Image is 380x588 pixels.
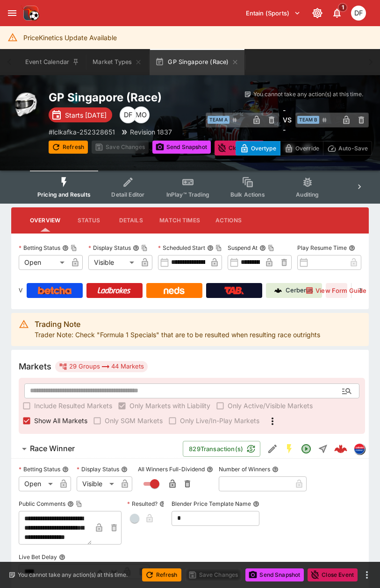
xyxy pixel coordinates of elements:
[208,209,250,232] button: Actions
[298,440,315,457] button: Open
[111,191,144,198] span: Detail Editor
[23,29,117,46] div: PriceKinetics Update Available
[87,49,148,75] button: Market Types
[338,3,348,12] span: 1
[77,465,119,473] p: Display Status
[121,466,128,473] button: Display Status
[208,116,229,124] span: Team A
[152,141,211,154] button: Send Snapshot
[19,500,65,508] p: Public Comments
[141,245,148,251] button: Copy To Clipboard
[264,440,281,457] button: Edit Detail
[142,568,181,581] button: Refresh
[259,245,266,251] button: Suspend AtCopy To Clipboard
[268,245,274,251] button: Copy To Clipboard
[49,127,115,137] p: Copy To Clipboard
[65,110,107,120] p: Starts [DATE]
[349,245,355,251] button: Play Resume Time
[224,287,244,294] img: TabNZ
[77,476,117,491] div: Visible
[68,209,110,232] button: Status
[301,443,312,454] svg: Open
[315,440,331,457] button: Straight
[207,466,213,473] button: All Winners Full-Dividend
[20,49,85,75] button: Event Calendar
[180,416,259,425] span: Only Live/In-Play Markets
[308,568,358,581] button: Close Event
[240,6,306,21] button: Select Tenant
[159,501,166,507] button: Resulted?
[228,244,258,252] p: Suspend At
[267,416,278,427] svg: More
[97,287,131,294] img: Ladbrokes
[286,286,313,295] p: Cerberus
[35,316,320,343] div: Trader Note: Check "Formula 1 Specials" that are to be resulted when resulting race outrights
[138,465,205,473] p: All Winners Full-Dividend
[88,255,137,270] div: Visible
[228,401,313,411] span: Only Active/Visible Markets
[130,127,172,137] p: Revision 1837
[266,283,322,298] a: Cerberus
[183,441,260,457] button: 829Transaction(s)
[62,466,69,473] button: Betting Status
[67,501,74,507] button: Public CommentsCopy To Clipboard
[207,245,214,251] button: Scheduled StartCopy To Clipboard
[120,106,136,123] div: David Foster
[172,500,251,508] p: Blender Price Template Name
[49,90,236,105] h2: Copy To Clipboard
[295,143,319,153] p: Override
[283,105,292,135] h6: - VS -
[71,245,77,251] button: Copy To Clipboard
[253,90,363,99] p: You cannot take any action(s) at this time.
[150,49,244,75] button: GP Singapore (Race)
[164,287,185,294] img: Neds
[19,476,56,491] div: Open
[62,245,69,251] button: Betting StatusCopy To Clipboard
[281,440,298,457] button: SGM Enabled
[59,554,65,560] button: Live Bet Delay
[105,416,163,425] span: Only SGM Markets
[215,141,265,156] button: Close Event
[21,4,39,22] img: PriceKinetics Logo
[338,143,368,153] p: Auto-Save
[326,283,347,298] button: View Form Guide
[19,361,51,372] h5: Markets
[354,444,365,454] img: lclkafka
[19,244,60,252] p: Betting Status
[296,191,319,198] span: Auditing
[323,141,372,156] button: Auto-Save
[22,209,68,232] button: Overview
[110,209,152,232] button: Details
[297,116,319,124] span: Team B
[361,569,373,581] button: more
[34,416,87,425] span: Show All Markets
[76,501,82,507] button: Copy To Clipboard
[59,361,144,372] div: 29 Groups 44 Markets
[268,141,279,156] button: more
[19,255,68,270] div: Open
[152,209,208,232] button: Match Times
[11,439,183,458] button: Race Winner
[35,319,320,330] div: Trading Note
[19,465,60,473] p: Betting Status
[331,439,350,458] a: f871136b-a1b9-4f13-96db-de9d20146c30
[280,141,323,156] button: Override
[351,6,366,21] div: David Foster
[19,553,57,561] p: Live Bet Delay
[133,106,150,123] div: Matthew Oliver
[251,143,276,153] p: Overtype
[37,191,91,198] span: Pricing and Results
[236,141,280,156] button: Overtype
[34,401,112,411] span: Include Resulted Markets
[215,245,222,251] button: Copy To Clipboard
[359,283,361,298] label: Tags:
[334,442,347,455] img: logo-cerberus--red.svg
[297,244,347,252] p: Play Resume Time
[133,245,139,251] button: Display StatusCopy To Clipboard
[19,283,23,298] label: View on :
[127,500,158,508] p: Resulted?
[334,442,347,455] div: f871136b-a1b9-4f13-96db-de9d20146c30
[245,568,304,581] button: Send Snapshot
[166,191,209,198] span: InPlay™ Trading
[30,170,350,204] div: Event type filters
